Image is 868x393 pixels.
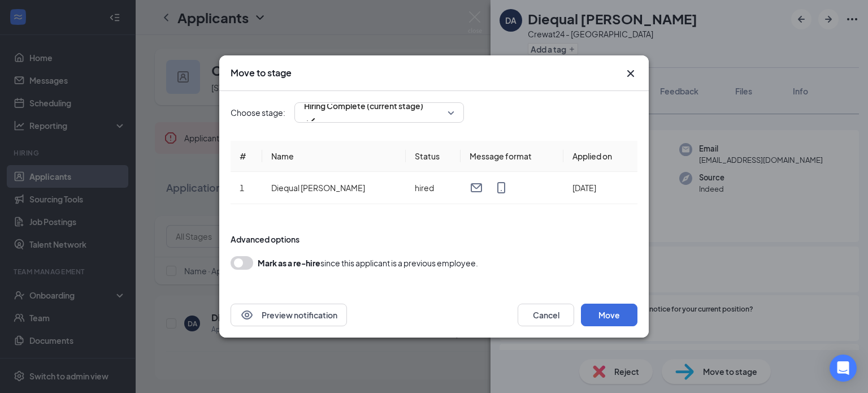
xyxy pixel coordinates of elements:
[470,181,483,195] svg: Email
[231,304,347,326] button: EyePreview notification
[563,172,637,204] td: [DATE]
[624,67,637,80] button: Close
[240,183,244,193] span: 1
[830,355,857,382] div: Open Intercom Messenger
[262,172,406,204] td: Diequal [PERSON_NAME]
[231,234,637,245] div: Advanced options
[406,141,461,172] th: Status
[406,172,461,204] td: hired
[624,67,637,80] svg: Cross
[461,141,563,172] th: Message format
[304,114,318,128] svg: Checkmark
[231,67,292,79] h3: Move to stage
[518,304,574,326] button: Cancel
[240,308,254,322] svg: Eye
[231,106,285,119] span: Choose stage:
[258,258,320,268] b: Mark as a re-hire
[563,141,637,172] th: Applied on
[262,141,406,172] th: Name
[304,97,423,114] span: Hiring Complete (current stage)
[581,304,637,326] button: Move
[258,256,478,270] div: since this applicant is a previous employee.
[231,141,262,172] th: #
[494,181,508,195] svg: MobileSms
